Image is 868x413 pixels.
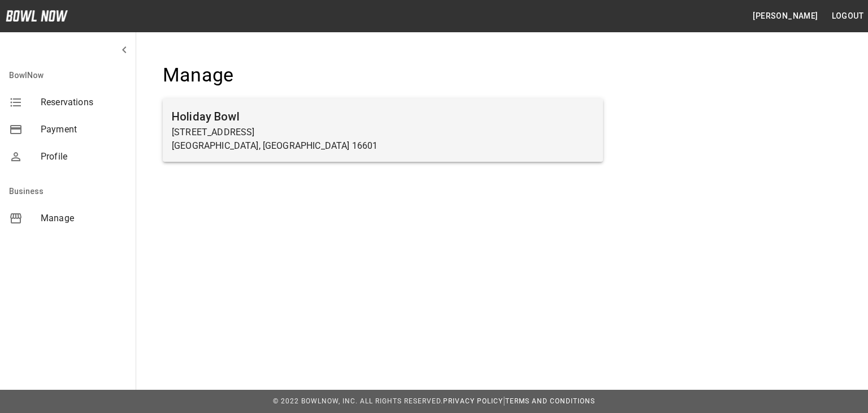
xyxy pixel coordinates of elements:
button: Logout [827,6,868,27]
span: Payment [41,123,127,136]
h4: Manage [163,63,603,87]
img: logo [6,10,68,21]
a: Privacy Policy [443,397,503,405]
p: [STREET_ADDRESS] [172,126,594,139]
span: Manage [41,212,127,225]
a: Terms and Conditions [505,397,595,405]
p: [GEOGRAPHIC_DATA], [GEOGRAPHIC_DATA] 16601 [172,139,594,153]
span: Profile [41,150,127,164]
span: Reservations [41,96,127,109]
button: [PERSON_NAME] [748,6,822,27]
span: © 2022 BowlNow, Inc. All Rights Reserved. [273,397,443,405]
h6: Holiday Bowl [172,107,594,126]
